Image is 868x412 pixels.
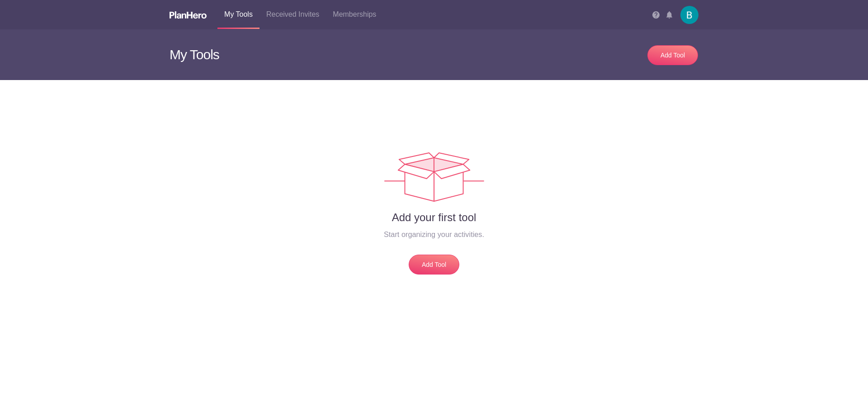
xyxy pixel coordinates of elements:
[176,211,692,224] h2: Add your first tool
[384,152,484,202] img: Tools empty
[647,45,698,65] a: Add Tool
[657,51,689,60] div: Add Tool
[170,11,207,19] img: Logo white planhero
[652,11,660,19] img: Help icon
[409,255,459,275] a: Add Tool
[176,229,692,240] h4: Start organizing your activities.
[666,11,672,19] img: Notifications
[680,6,698,24] img: Acg8oclued2svdfbvx zochknfxmmt2twoja8vhsnotql9hkejzsjw s96 c?1759878119
[170,29,427,80] h3: My Tools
